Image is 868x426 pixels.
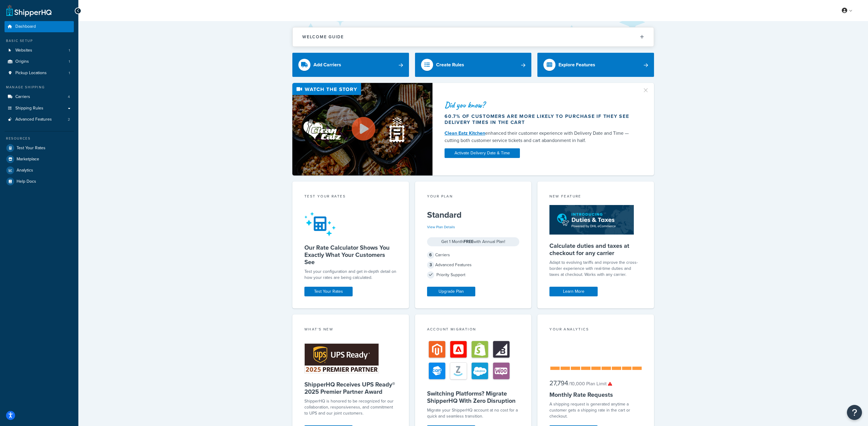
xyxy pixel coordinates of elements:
a: Clean Eatz Kitchen [445,130,485,137]
a: Test Your Rates [5,143,74,153]
div: 60.7% of customers are more likely to purchase if they see delivery times in the cart [445,113,635,125]
li: Origins [5,56,74,67]
strong: FREE [464,238,473,245]
div: A shipping request is generated anytime a customer gets a shipping rate in the cart or checkout. [549,401,642,419]
span: Help Docs [17,179,36,184]
span: 4 [68,94,70,99]
a: Explore Features [537,53,654,77]
span: 3 [427,261,434,269]
span: Carriers [15,94,30,99]
div: Your Analytics [549,327,642,333]
div: Test your rates [304,194,397,200]
h5: Calculate duties and taxes at checkout for any carrier [549,242,642,257]
span: Analytics [17,168,33,173]
button: Welcome Guide [293,27,654,46]
small: / 10,000 Plan Limit [569,380,612,387]
a: Pickup Locations1 [5,68,74,79]
li: Carriers [5,91,74,103]
span: Advanced Features [15,117,52,122]
li: Pickup Locations [5,68,74,79]
div: Manage Shipping [5,85,74,90]
div: Migrate your ShipperHQ account at no cost for a quick and seamless transition. [427,407,520,419]
h5: Standard [427,210,520,220]
div: Get 1 Month with Annual Plan! [427,237,520,246]
h5: Our Rate Calculator Shows You Exactly What Your Customers See [304,244,397,266]
a: Marketplace [5,154,74,165]
div: Basic Setup [5,38,74,43]
span: 1 [69,59,70,64]
span: 1 [69,71,70,76]
a: Carriers4 [5,91,74,103]
div: Carriers [427,251,520,259]
a: Shipping Rules [5,103,74,114]
img: Video thumbnail [292,83,432,175]
a: Activate Delivery Date & Time [445,148,520,158]
div: Explore Features [558,61,595,69]
div: Account Migration [427,327,520,333]
a: Learn More [549,287,598,296]
p: ShipperHQ is honored to be recognized for our collaboration, responsiveness, and commitment to UP... [304,398,397,416]
a: Test Your Rates [304,287,353,296]
li: Websites [5,45,74,56]
span: Websites [15,48,32,53]
div: New Feature [549,194,642,200]
a: View Plan Details [427,224,455,230]
h5: Switching Platforms? Migrate ShipperHQ With Zero Disruption [427,390,520,404]
span: 1 [69,48,70,53]
span: Shipping Rules [15,106,43,111]
span: Marketplace [17,157,39,162]
a: Analytics [5,165,74,176]
div: Add Carriers [313,61,341,69]
span: Pickup Locations [15,71,47,76]
span: 6 [427,251,434,259]
span: 2 [68,117,70,122]
a: Websites1 [5,45,74,56]
div: Did you know? [445,101,635,109]
div: Your Plan [427,194,520,200]
a: Add Carriers [292,53,409,77]
span: 27,794 [549,378,568,388]
a: Create Rules [415,53,532,77]
a: Upgrade Plan [427,287,475,296]
h5: Monthly Rate Requests [549,391,642,398]
div: enhanced their customer experience with Delivery Date and Time — cutting both customer service ti... [445,130,635,144]
span: Dashboard [15,24,36,29]
a: Advanced Features2 [5,114,74,125]
h5: ShipperHQ Receives UPS Ready® 2025 Premier Partner Award [304,381,397,395]
a: Origins1 [5,56,74,67]
div: Advanced Features [427,261,520,269]
a: Help Docs [5,176,74,187]
h2: Welcome Guide [302,35,344,39]
button: Open Resource Center [847,405,862,420]
a: Dashboard [5,21,74,32]
div: Test your configuration and get in-depth detail on how your rates are being calculated. [304,269,397,281]
span: Origins [15,59,29,64]
p: Adapt to evolving tariffs and improve the cross-border experience with real-time duties and taxes... [549,260,642,278]
div: Resources [5,136,74,141]
li: Advanced Features [5,114,74,125]
div: Create Rules [436,61,464,69]
div: Priority Support [427,271,520,279]
div: What's New [304,327,397,333]
span: Test Your Rates [17,146,46,151]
